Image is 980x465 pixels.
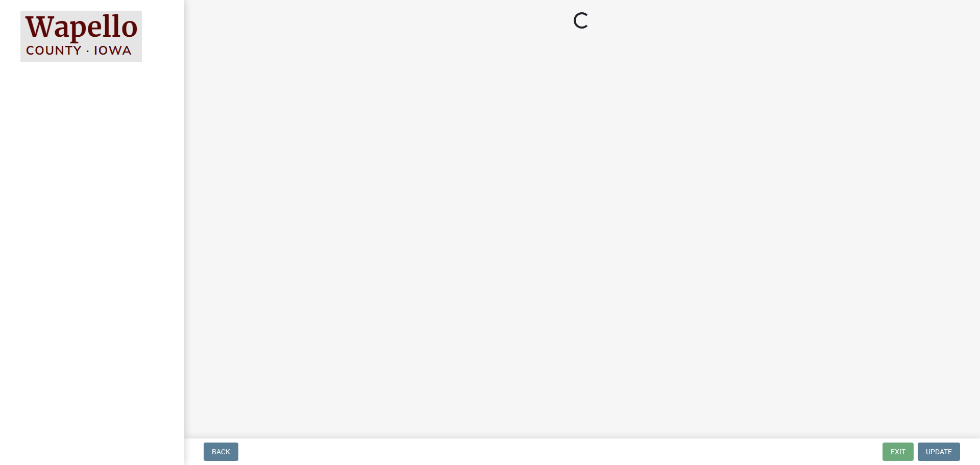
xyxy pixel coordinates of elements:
[212,448,230,456] span: Back
[918,443,960,461] button: Update
[20,11,142,62] img: Wapello County, Iowa
[926,448,952,456] span: Update
[204,443,238,461] button: Back
[883,443,914,461] button: Exit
